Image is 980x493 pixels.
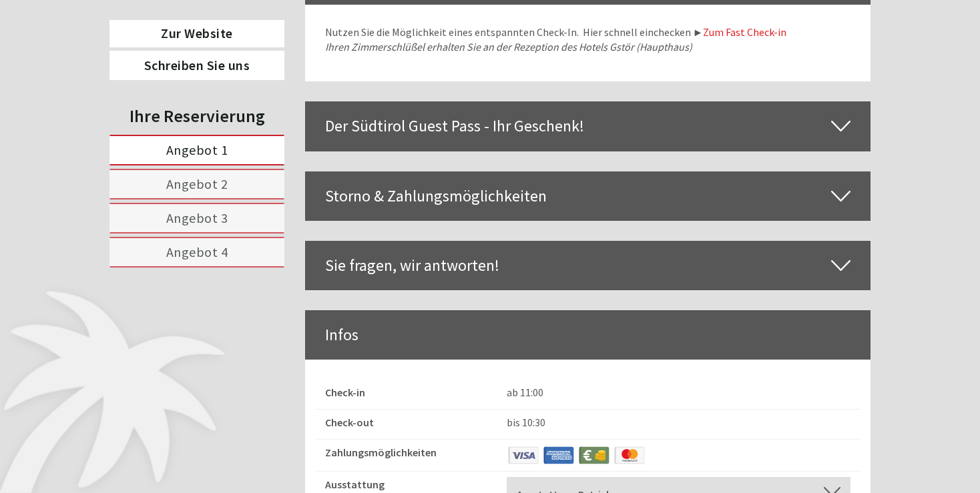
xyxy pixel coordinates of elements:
[166,175,228,192] span: Angebot 2
[166,209,228,226] span: Angebot 3
[497,415,861,430] div: bis 10:30
[166,141,228,158] span: Angebot 1
[325,40,692,53] em: Ihren Zimmerschlüßel erhalten Sie an der Rezeption des Hotels Gstör (Haupthaus)
[507,445,540,466] img: Visa
[542,445,575,466] img: American Express
[497,385,861,400] div: ab 11:00
[109,20,284,47] a: Zur Website
[325,385,365,400] label: Check-in
[325,415,374,430] label: Check-out
[613,445,646,466] img: Maestro
[305,171,871,221] div: Storno & Zahlungsmöglichkeiten
[109,103,284,128] div: Ihre Reservierung
[577,445,611,466] img: Barzahlung
[305,310,871,360] div: Infos
[166,243,228,260] span: Angebot 4
[325,477,385,492] label: Ausstattung
[703,25,786,39] a: Zum Fast Check-in
[305,101,871,151] div: Der Südtirol Guest Pass - Ihr Geschenk!
[325,445,437,460] label: Zahlungsmöglichkeiten
[305,241,871,290] div: Sie fragen, wir antworten!
[325,25,851,55] p: Nutzen Sie die Möglichkeit eines entspannten Check-In. Hier schnell einchecken ►
[109,51,284,80] a: Schreiben Sie uns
